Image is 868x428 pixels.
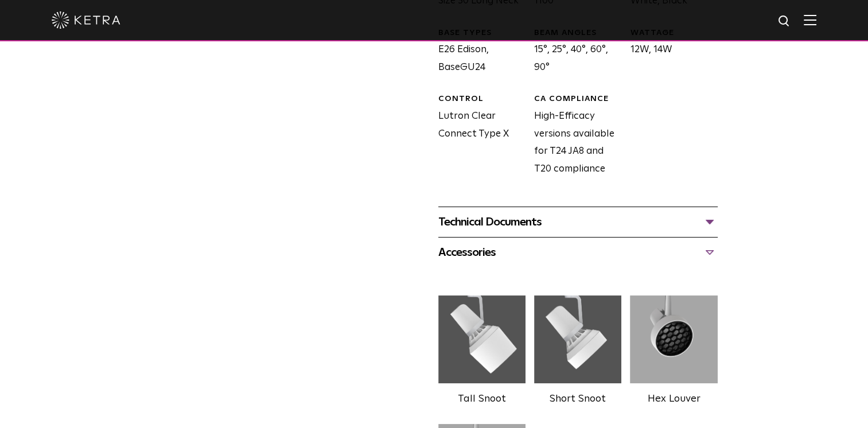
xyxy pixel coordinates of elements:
[438,213,718,231] div: Technical Documents
[804,14,816,25] img: Hamburger%20Nav.svg
[550,394,606,404] label: Short Snoot
[648,394,700,404] label: Hex Louver
[621,28,717,77] div: 12W, 14W
[630,290,717,388] img: 3b1b0dc7630e9da69e6b
[430,94,526,178] div: Lutron Clear Connect Type X
[430,28,526,77] div: E26 Edison, BaseGU24
[438,94,526,105] div: CONTROL
[438,290,526,388] img: 561d9251a6fee2cab6f1
[458,394,506,404] label: Tall Snoot
[52,11,120,29] img: ketra-logo-2019-white
[534,94,621,105] div: CA COMPLIANCE
[534,290,621,388] img: 28b6e8ee7e7e92b03ac7
[526,28,621,77] div: 15°, 25°, 40°, 60°, 90°
[438,243,718,262] div: Accessories
[777,14,792,29] img: search icon
[526,94,621,178] div: High-Efficacy versions available for T24 JA8 and T20 compliance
